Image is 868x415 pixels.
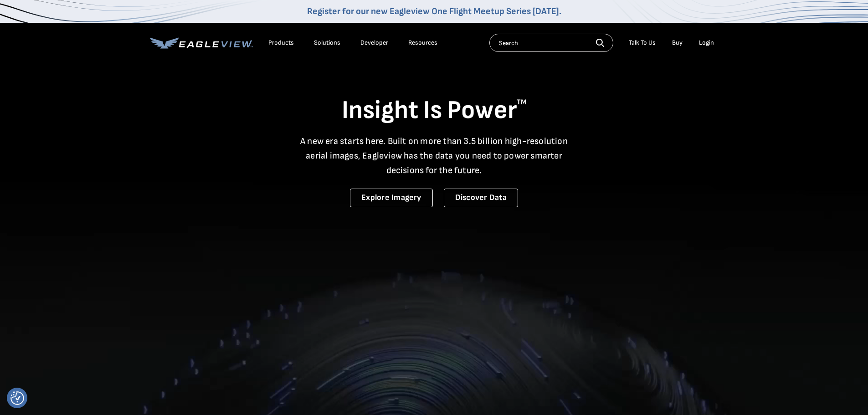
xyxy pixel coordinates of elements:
[150,95,719,127] h1: Insight Is Power
[10,391,24,405] button: Consent Preferences
[10,391,24,405] img: Revisit consent button
[408,39,437,47] div: Resources
[295,134,574,178] p: A new era starts here. Built on more than 3.5 billion high-resolution aerial images, Eagleview ha...
[268,39,294,47] div: Products
[672,39,683,47] a: Buy
[360,39,388,47] a: Developer
[350,189,433,207] a: Explore Imagery
[307,6,561,17] a: Register for our new Eagleview One Flight Meetup Series [DATE].
[444,189,518,207] a: Discover Data
[629,39,656,47] div: Talk To Us
[489,34,613,52] input: Search
[314,39,340,47] div: Solutions
[517,98,527,107] sup: TM
[699,39,714,47] div: Login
